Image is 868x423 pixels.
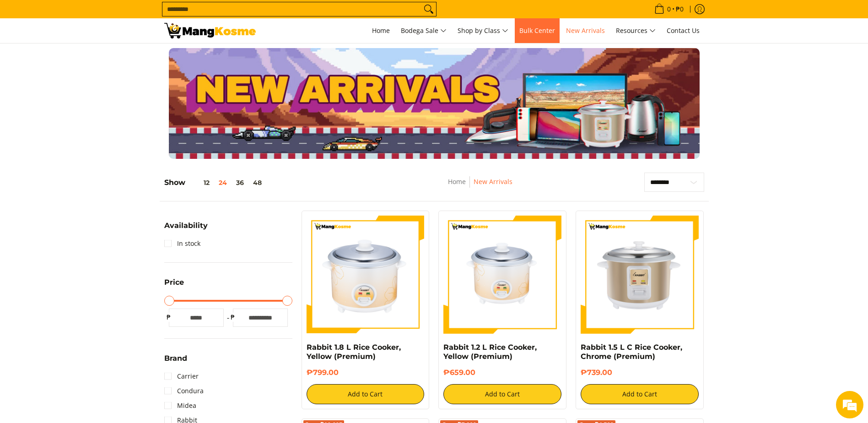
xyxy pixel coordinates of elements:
[307,343,401,361] a: Rabbit 1.8 L Rice Cooker, Yellow (Premium)
[164,222,208,229] span: Availability
[164,313,173,322] span: ₱
[515,18,560,43] a: Bulk Center
[265,18,704,43] nav: Main Menu
[566,26,605,35] span: New Arrivals
[19,115,160,208] span: We are offline. Please leave us a message.
[561,18,609,43] a: New Arrivals
[164,23,256,38] img: New Arrivals: Fresh Release from The Premium Brands l Mang Kosme
[519,26,555,35] span: Bulk Center
[474,177,512,186] a: New Arrivals
[164,398,196,413] a: Midea
[248,179,266,186] button: 48
[421,2,436,16] button: Search
[232,179,248,186] button: 36
[389,176,571,197] nav: Breadcrumbs
[134,282,166,294] em: Submit
[214,179,232,186] button: 24
[581,343,682,361] a: Rabbit 1.5 L C Rice Cooker, Chrome (Premium)
[164,236,200,251] a: In stock
[185,179,214,186] button: 12
[652,4,686,14] span: •
[458,25,508,37] span: Shop by Class
[616,25,656,37] span: Resources
[443,216,561,334] img: rabbit-1.2-liter-rice-cooker-yellow-full-view-mang-kosme
[674,6,685,12] span: ₱0
[307,368,425,377] h6: ₱799.00
[367,18,394,43] a: Home
[448,177,466,186] a: Home
[372,26,390,35] span: Home
[164,355,187,362] span: Brand
[150,5,172,27] div: Minimize live chat window
[581,216,699,334] img: https://mangkosme.com/products/rabbit-1-5-l-c-rice-cooker-chrome-class-a
[611,18,660,43] a: Resources
[396,18,451,43] a: Bodega Sale
[48,51,154,63] div: Leave a message
[581,368,699,377] h6: ₱739.00
[443,384,561,404] button: Add to Cart
[164,355,187,369] summary: Open
[662,18,704,43] a: Contact Us
[164,384,204,398] a: Condura
[401,25,447,37] span: Bodega Sale
[164,279,184,293] summary: Open
[307,384,425,404] button: Add to Cart
[164,279,184,286] span: Price
[666,6,672,12] span: 0
[164,222,208,236] summary: Open
[443,368,561,377] h6: ₱659.00
[164,178,266,187] h5: Show
[164,369,199,384] a: Carrier
[443,343,537,361] a: Rabbit 1.2 L Rice Cooker, Yellow (Premium)
[307,216,425,334] img: https://mangkosme.com/products/rabbit-1-8-l-rice-cooker-yellow-class-a
[5,250,174,282] textarea: Type your message and click 'Submit'
[453,18,513,43] a: Shop by Class
[667,26,700,35] span: Contact Us
[581,384,699,404] button: Add to Cart
[228,313,237,322] span: ₱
